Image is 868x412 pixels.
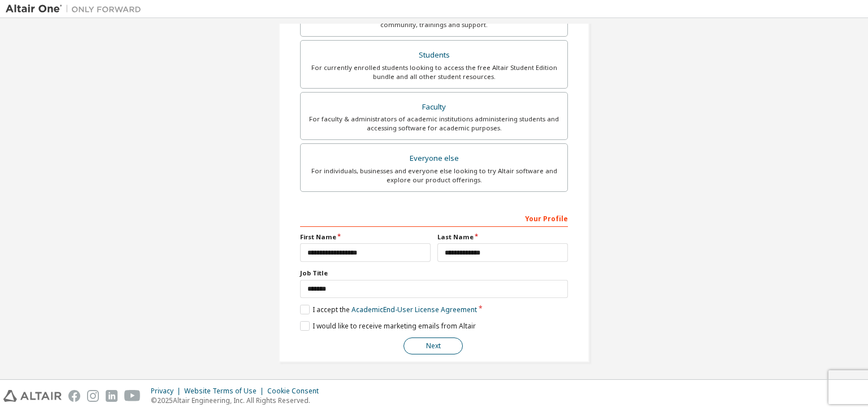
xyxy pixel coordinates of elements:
[3,390,62,402] img: altair_logo.svg
[151,387,184,396] div: Privacy
[307,63,561,81] div: For currently enrolled students looking to access the free Altair Student Edition bundle and all ...
[184,387,267,396] div: Website Terms of Use
[307,47,561,63] div: Students
[403,338,463,354] button: Next
[307,99,561,115] div: Faculty
[307,166,561,185] div: For individuals, businesses and everyone else looking to try Altair software and explore our prod...
[68,390,80,402] img: facebook.svg
[124,390,141,402] img: youtube.svg
[300,209,568,227] div: Your Profile
[6,3,147,15] img: Altair One
[106,390,118,402] img: linkedin.svg
[151,396,325,405] p: © 2025 Altair Engineering, Inc. All Rights Reserved.
[300,233,431,242] label: First Name
[87,390,99,402] img: instagram.svg
[267,387,325,396] div: Cookie Consent
[300,305,477,314] label: I accept the
[300,269,568,278] label: Job Title
[351,305,477,314] a: Academic End-User License Agreement
[307,151,561,166] div: Everyone else
[307,115,561,133] div: For faculty & administrators of academic institutions administering students and accessing softwa...
[437,233,568,242] label: Last Name
[300,321,476,331] label: I would like to receive marketing emails from Altair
